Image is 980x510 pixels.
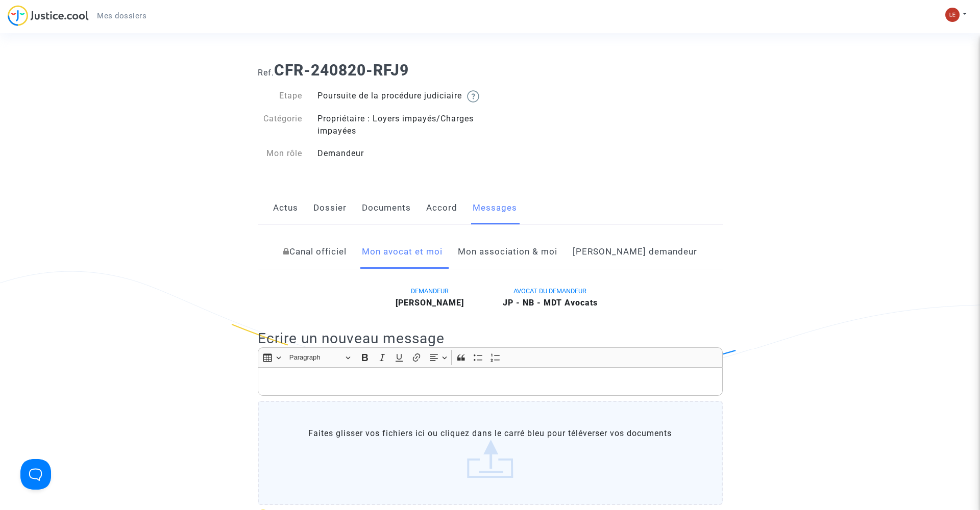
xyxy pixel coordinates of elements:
b: CFR-240820-RFJ9 [274,61,409,79]
a: Actus [273,191,298,225]
a: Documents [362,191,411,225]
img: jc-logo.svg [8,5,89,26]
a: Mon avocat et moi [362,235,443,269]
a: Dossier [313,191,347,225]
a: Mon association & moi [458,235,557,269]
div: Propriétaire : Loyers impayés/Charges impayées [310,113,490,137]
b: [PERSON_NAME] [396,298,464,308]
h2: Ecrire un nouveau message [258,329,723,347]
a: Canal officiel [283,235,347,269]
div: Demandeur [310,147,490,160]
div: Poursuite de la procédure judiciaire [310,90,490,103]
a: Accord [426,191,457,225]
a: [PERSON_NAME] demandeur [573,235,697,269]
a: Mes dossiers [89,8,155,23]
span: Mes dossiers [97,11,146,20]
b: JP - NB - MDT Avocats [503,298,598,308]
button: Paragraph [285,350,355,366]
div: Etape [250,90,310,103]
span: AVOCAT DU DEMANDEUR [513,287,586,295]
div: Rich Text Editor, main [258,367,723,396]
img: help.svg [467,90,479,103]
div: Editor toolbar [258,347,723,367]
span: Ref. [258,68,274,78]
a: Messages [473,191,517,225]
iframe: Help Scout Beacon - Open [20,459,51,490]
span: DEMANDEUR [411,287,449,295]
div: Catégorie [250,113,310,137]
span: Paragraph [289,351,342,364]
div: Mon rôle [250,147,310,160]
img: 4d9227a24377f7d97e8abcd958bcfdca [945,8,960,22]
